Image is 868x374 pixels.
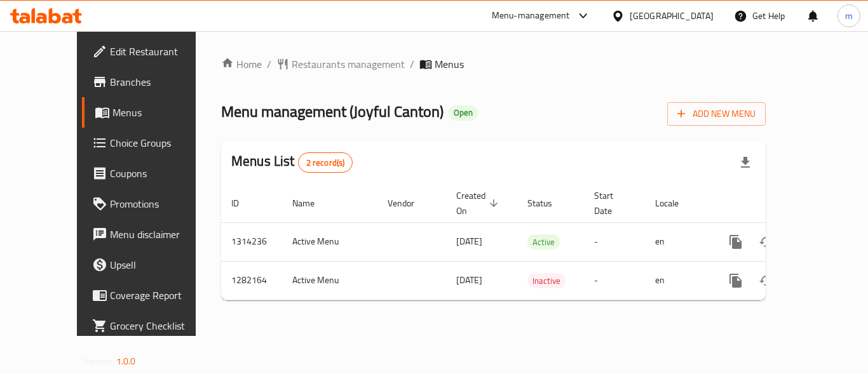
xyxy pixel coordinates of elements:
[82,311,222,341] a: Grocery Checklist
[82,280,222,311] a: Coverage Report
[456,188,502,218] span: Created On
[645,261,710,300] td: en
[456,233,482,250] span: [DATE]
[110,318,212,333] span: Grocery Checklist
[527,235,560,250] span: Active
[110,135,212,150] span: Choice Groups
[630,9,714,23] div: [GEOGRAPHIC_DATA]
[221,57,262,72] a: Home
[584,222,645,261] td: -
[456,272,482,288] span: [DATE]
[110,257,212,272] span: Upsell
[231,152,353,173] h2: Menus List
[845,9,853,23] span: m
[667,102,766,126] button: Add New Menu
[721,227,751,257] button: more
[221,222,282,261] td: 1314236
[221,261,282,300] td: 1282164
[594,188,630,218] span: Start Date
[282,261,377,300] td: Active Menu
[388,196,431,211] span: Vendor
[221,97,444,126] span: Menu management ( Joyful Canton )
[298,152,353,173] div: Total records count
[82,189,222,219] a: Promotions
[267,57,271,72] li: /
[231,196,255,211] span: ID
[584,261,645,300] td: -
[110,74,212,90] span: Branches
[751,227,782,257] button: Change Status
[276,57,405,72] a: Restaurants management
[527,196,569,211] span: Status
[82,67,222,97] a: Branches
[116,353,136,370] span: 1.0.0
[110,196,212,211] span: Promotions
[677,106,756,122] span: Add New Menu
[292,57,405,72] span: Restaurants management
[645,222,710,261] td: en
[292,196,331,211] span: Name
[110,288,212,303] span: Coverage Report
[82,97,222,128] a: Menus
[299,157,353,169] span: 2 record(s)
[751,265,782,296] button: Change Status
[282,222,377,261] td: Active Menu
[449,107,478,118] span: Open
[82,250,222,280] a: Upsell
[110,44,212,59] span: Edit Restaurant
[730,147,761,178] div: Export file
[492,8,570,23] div: Menu-management
[82,36,222,67] a: Edit Restaurant
[410,57,414,72] li: /
[82,158,222,189] a: Coupons
[655,196,695,211] span: Locale
[110,227,212,242] span: Menu disclaimer
[435,57,464,72] span: Menus
[82,128,222,158] a: Choice Groups
[82,219,222,250] a: Menu disclaimer
[83,353,114,370] span: Version:
[110,166,212,181] span: Coupons
[449,105,478,121] div: Open
[221,184,853,300] table: enhanced table
[112,105,212,120] span: Menus
[527,234,560,250] div: Active
[721,265,751,296] button: more
[221,57,766,72] nav: breadcrumb
[527,274,566,288] span: Inactive
[710,184,853,223] th: Actions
